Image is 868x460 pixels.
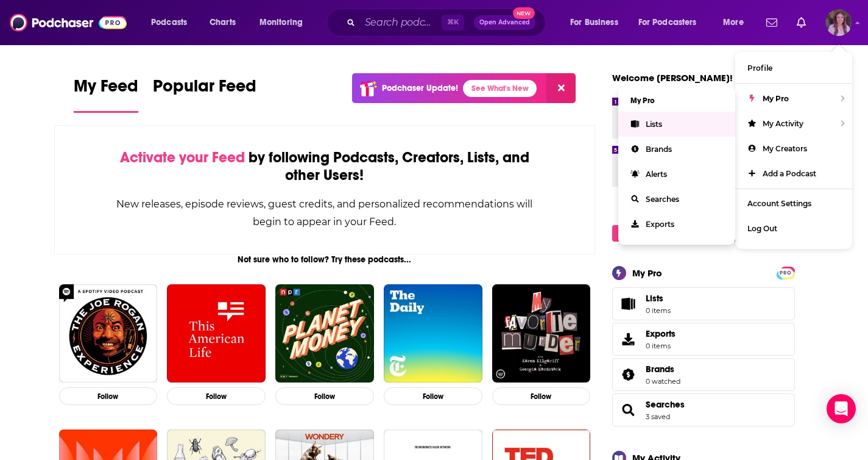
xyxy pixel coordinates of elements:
[735,191,852,216] a: Account Settings
[723,14,744,31] span: More
[275,284,374,383] img: Planet Money
[646,342,676,350] span: 0 items
[167,284,266,383] img: This American Life
[747,63,772,73] span: Profile
[612,225,795,242] a: Create My Top 8
[612,72,733,84] a: Welcome [PERSON_NAME]!
[338,9,557,37] div: Search podcasts, credits, & more...
[153,76,256,113] a: Popular Feed
[616,401,641,419] a: Searches
[630,13,715,32] button: open menu
[646,364,674,375] span: Brands
[120,148,245,167] span: Activate your Feed
[275,387,374,405] button: Follow
[646,399,685,410] a: Searches
[646,328,676,339] span: Exports
[735,52,852,249] ul: Show profile menu
[761,12,782,33] a: Show notifications dropdown
[143,13,203,32] button: open menu
[59,387,158,405] button: Follow
[59,284,158,383] img: The Joe Rogan Experience
[167,387,266,405] button: Follow
[778,268,793,278] span: PRO
[151,14,187,31] span: Podcasts
[825,9,852,36] button: Show profile menu
[763,119,803,128] span: My Activity
[646,377,680,386] a: 0 watched
[825,9,852,36] span: Logged in as lizchapa
[513,7,535,19] span: New
[492,387,591,405] button: Follow
[825,9,852,36] img: User Profile
[735,161,852,186] a: Add a Podcast
[54,254,596,265] div: Not sure who to follow? Try these podcasts...
[612,287,795,320] a: Lists
[735,136,852,161] a: My Creators
[612,394,795,426] span: Searches
[202,13,243,32] a: Charts
[638,14,697,31] span: For Podcasters
[384,284,482,383] img: The Daily
[763,169,816,178] span: Add a Podcast
[646,306,671,315] span: 0 items
[474,15,535,30] button: Open AdvancedNew
[778,268,793,277] a: PRO
[74,76,138,113] a: My Feed
[715,13,759,32] button: open menu
[116,195,534,231] div: New releases, episode reviews, guest credits, and personalized recommendations will begin to appe...
[616,295,641,312] span: Lists
[646,293,671,304] span: Lists
[646,364,680,375] a: Brands
[646,293,663,304] span: Lists
[116,149,534,184] div: by following Podcasts, Creators, Lists, and other Users!
[612,358,795,391] span: Brands
[612,323,795,356] a: Exports
[251,13,319,32] button: open menu
[763,94,789,103] span: My Pro
[442,15,464,31] span: ⌘ K
[616,366,641,383] a: Brands
[747,199,811,208] span: Account Settings
[646,412,670,421] a: 3 saved
[747,224,777,233] span: Log Out
[492,284,591,383] img: My Favorite Murder with Karen Kilgariff and Georgia Hardstark
[259,14,303,31] span: Monitoring
[463,80,537,97] a: See What's New
[562,13,633,32] button: open menu
[735,56,852,81] a: Profile
[616,331,641,348] span: Exports
[210,14,236,31] span: Charts
[570,14,618,31] span: For Business
[382,83,458,93] p: Podchaser Update!
[632,267,662,279] div: My Pro
[792,12,811,33] a: Show notifications dropdown
[763,144,807,153] span: My Creators
[360,13,442,32] input: Search podcasts, credits, & more...
[10,11,127,34] img: Podchaser - Follow, Share and Rate Podcasts
[479,20,530,26] span: Open Advanced
[74,76,138,104] span: My Feed
[827,394,856,423] div: Open Intercom Messenger
[384,387,482,405] button: Follow
[153,76,256,104] span: Popular Feed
